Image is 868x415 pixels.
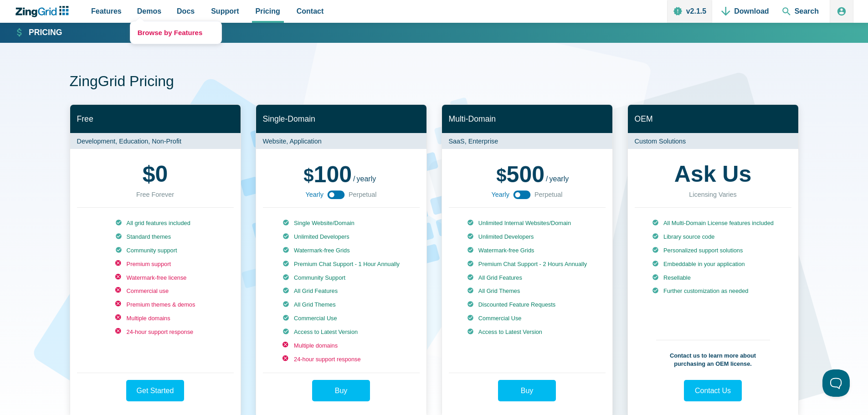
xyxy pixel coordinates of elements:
[115,314,195,323] li: Multiple domains
[628,105,798,133] h2: OEM
[652,233,774,241] li: Library source code
[467,301,587,309] li: Discounted Feature Requests
[70,133,241,149] p: Development, Education, Non-Profit
[115,233,195,241] li: Standard themes
[126,380,184,401] a: Get Started
[282,342,400,350] li: Multiple domains
[137,5,161,17] span: Demos
[282,301,400,309] li: All Grid Themes
[652,246,774,255] li: Personalized support solutions
[115,260,195,268] li: Premium support
[684,380,742,401] a: Contact Us
[282,233,400,241] li: Unlimited Developers
[282,355,400,364] li: 24-hour support response
[652,287,774,295] li: Further customization as needed
[256,5,280,17] span: Pricing
[546,175,548,183] span: /
[652,274,774,282] li: Resellable
[256,105,426,133] h2: Single-Domain
[550,175,569,183] span: yearly
[297,5,324,17] span: Contact
[282,260,400,268] li: Premium Chat Support - 1 Hour Annually
[498,380,556,401] a: Buy
[136,189,174,200] div: Free Forever
[70,72,799,92] h1: ZingGrid Pricing
[143,163,155,185] span: $
[115,328,195,336] li: 24-hour support response
[130,21,221,44] a: Browse by Features
[442,133,612,149] p: SaaS, Enterprise
[467,287,587,295] li: All Grid Themes
[349,189,377,200] span: Perpetual
[491,189,509,200] span: Yearly
[15,6,73,17] a: ZingChart Logo. Click to return to the homepage
[656,340,770,368] p: Contact us to learn more about purchasing an OEM license.
[496,162,544,187] span: 500
[353,175,355,183] span: /
[282,287,400,295] li: All Grid Features
[303,162,352,187] span: 100
[211,5,239,17] span: Support
[115,219,195,227] li: All grid features included
[822,369,850,397] iframe: Toggle Customer Support
[442,105,612,133] h2: Multi-Domain
[467,274,587,282] li: All Grid Features
[256,133,426,149] p: Website, Application
[534,189,563,200] span: Perpetual
[312,380,370,401] a: Buy
[467,233,587,241] li: Unlimited Developers
[467,246,587,255] li: Watermark-free Grids
[652,219,774,227] li: All Multi-Domain License features included
[674,163,752,185] strong: Ask Us
[115,274,195,282] li: Watermark-free license
[29,29,62,37] strong: Pricing
[115,287,195,295] li: Commercial use
[282,274,400,282] li: Community Support
[282,314,400,323] li: Commercial Use
[143,163,168,185] strong: 0
[689,189,737,200] div: Licensing Varies
[467,314,587,323] li: Commercial Use
[15,27,62,38] a: Pricing
[357,175,376,183] span: yearly
[467,219,587,227] li: Unlimited Internal Websites/Domain
[305,189,323,200] span: Yearly
[652,260,774,268] li: Embeddable in your application
[70,105,241,133] h2: Free
[628,133,798,149] p: Custom Solutions
[115,301,195,309] li: Premium themes & demos
[467,328,587,336] li: Access to Latest Version
[467,260,587,268] li: Premium Chat Support - 2 Hours Annually
[91,5,122,17] span: Features
[115,246,195,255] li: Community support
[282,328,400,336] li: Access to Latest Version
[282,246,400,255] li: Watermark-free Grids
[177,5,195,17] span: Docs
[282,219,400,227] li: Single Website/Domain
